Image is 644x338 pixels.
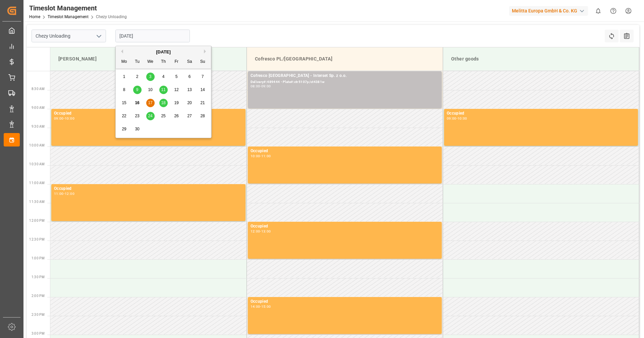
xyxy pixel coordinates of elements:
[159,99,168,107] div: Choose Thursday, September 18th, 2025
[447,117,457,120] div: 09:00
[120,86,128,94] div: Choose Monday, September 8th, 2025
[54,192,64,195] div: 11:00
[133,73,142,81] div: Choose Tuesday, September 2nd, 2025
[591,3,606,18] button: show 0 new notifications
[187,87,192,92] span: 13
[174,100,178,105] span: 19
[200,100,205,105] span: 21
[148,100,152,105] span: 17
[199,112,207,120] div: Choose Sunday, September 28th, 2025
[162,74,165,79] span: 4
[261,230,271,233] div: 13:00
[29,200,45,204] span: 11:30 AM
[29,143,45,147] span: 10:00 AM
[509,6,588,16] div: Melitta Europa GmbH & Co. KG
[447,110,635,117] div: Occupied
[94,31,104,41] button: open menu
[260,155,261,158] div: -
[32,30,106,42] input: Type to search/select
[202,74,204,79] span: 7
[189,74,191,79] span: 6
[146,112,155,120] div: Choose Wednesday, September 24th, 2025
[146,73,155,81] div: Choose Wednesday, September 3rd, 2025
[172,58,181,66] div: Fr
[251,148,439,155] div: Occupied
[56,53,241,65] div: [PERSON_NAME]
[133,112,142,120] div: Choose Tuesday, September 23rd, 2025
[199,58,207,66] div: Su
[185,73,194,81] div: Choose Saturday, September 6th, 2025
[135,114,139,118] span: 23
[159,58,168,66] div: Th
[123,87,125,92] span: 8
[185,99,194,107] div: Choose Saturday, September 20th, 2025
[159,73,168,81] div: Choose Thursday, September 4th, 2025
[32,106,45,110] span: 9:00 AM
[174,87,178,92] span: 12
[261,85,271,88] div: 09:00
[120,99,128,107] div: Choose Monday, September 15th, 2025
[159,112,168,120] div: Choose Thursday, September 25th, 2025
[54,117,64,120] div: 09:00
[32,313,45,316] span: 2:30 PM
[133,86,142,94] div: Choose Tuesday, September 9th, 2025
[175,74,178,79] span: 5
[251,155,260,158] div: 10:00
[260,85,261,88] div: -
[251,298,439,305] div: Occupied
[29,3,127,13] div: Timeslot Management
[54,110,243,117] div: Occupied
[120,112,128,120] div: Choose Monday, September 22nd, 2025
[509,4,591,17] button: Melitta Europa GmbH & Co. KG
[136,74,139,79] span: 2
[133,125,142,133] div: Choose Tuesday, September 30th, 2025
[64,192,65,195] div: -
[116,49,211,55] div: [DATE]
[200,87,205,92] span: 14
[172,112,181,120] div: Choose Friday, September 26th, 2025
[135,100,139,105] span: 16
[146,86,155,94] div: Choose Wednesday, September 10th, 2025
[172,73,181,81] div: Choose Friday, September 5th, 2025
[261,305,271,308] div: 15:00
[120,125,128,133] div: Choose Monday, September 29th, 2025
[172,99,181,107] div: Choose Friday, September 19th, 2025
[122,100,126,105] span: 15
[260,230,261,233] div: -
[187,114,192,118] span: 27
[200,114,205,118] span: 28
[54,185,243,192] div: Occupied
[133,99,142,107] div: Choose Tuesday, September 16th, 2025
[149,74,152,79] span: 3
[29,181,45,185] span: 11:00 AM
[148,87,152,92] span: 10
[32,87,45,91] span: 8:30 AM
[260,305,261,308] div: -
[32,275,45,279] span: 1:30 PM
[185,112,194,120] div: Choose Saturday, September 27th, 2025
[251,305,260,308] div: 14:00
[148,114,152,118] span: 24
[172,86,181,94] div: Choose Friday, September 12th, 2025
[136,87,139,92] span: 9
[251,230,260,233] div: 12:00
[118,70,209,136] div: month 2025-09
[32,294,45,298] span: 2:00 PM
[120,58,128,66] div: Mo
[146,99,155,107] div: Choose Wednesday, September 17th, 2025
[252,53,437,65] div: Cofresco PL/[GEOGRAPHIC_DATA]
[122,127,126,131] span: 29
[174,114,178,118] span: 26
[251,79,439,85] div: Delivery#:489444 - Plate#:ctr5107p/ct4381w
[606,3,621,18] button: Help Center
[123,74,125,79] span: 1
[199,86,207,94] div: Choose Sunday, September 14th, 2025
[135,127,139,131] span: 30
[120,73,128,81] div: Choose Monday, September 1st, 2025
[29,238,45,241] span: 12:30 PM
[161,114,165,118] span: 25
[65,192,74,195] div: 12:00
[32,332,45,335] span: 3:00 PM
[122,114,126,118] span: 22
[161,100,165,105] span: 18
